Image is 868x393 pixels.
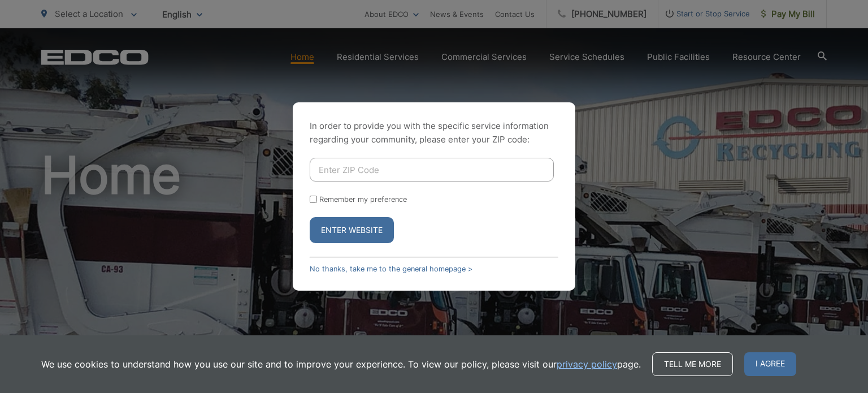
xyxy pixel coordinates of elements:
[319,195,407,204] label: Remember my preference
[310,119,558,146] p: In order to provide you with the specific service information regarding your community, please en...
[41,357,641,371] p: We use cookies to understand how you use our site and to improve your experience. To view our pol...
[744,352,796,376] span: I agree
[310,158,554,182] input: Enter ZIP Code
[652,352,733,376] a: Tell me more
[310,265,472,273] a: No thanks, take me to the general homepage >
[310,217,394,243] button: Enter Website
[557,357,617,371] a: privacy policy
